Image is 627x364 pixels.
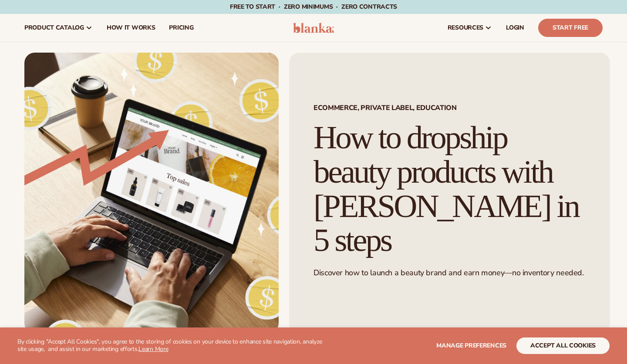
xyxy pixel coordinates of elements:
[24,24,84,31] span: product catalog
[17,14,100,42] a: product catalog
[313,120,586,257] h1: How to dropship beauty products with [PERSON_NAME] in 5 steps
[448,24,483,31] span: resources
[313,268,586,278] p: Discover how to launch a beauty brand and earn money—no inventory needed.
[441,14,499,42] a: resources
[162,14,200,42] a: pricing
[516,337,610,354] button: accept all cookies
[138,345,168,353] a: Learn More
[24,53,279,334] img: Growing money with ecommerce
[293,23,334,33] img: logo
[313,104,586,111] span: Ecommerce, Private Label, EDUCATION
[436,337,506,354] button: Manage preferences
[107,24,155,31] span: How It Works
[538,19,603,37] a: Start Free
[230,3,397,11] span: Free to start · ZERO minimums · ZERO contracts
[169,24,193,31] span: pricing
[506,24,524,31] span: LOGIN
[17,338,327,353] p: By clicking "Accept All Cookies", you agree to the storing of cookies on your device to enhance s...
[100,14,162,42] a: How It Works
[499,14,531,42] a: LOGIN
[436,341,506,350] span: Manage preferences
